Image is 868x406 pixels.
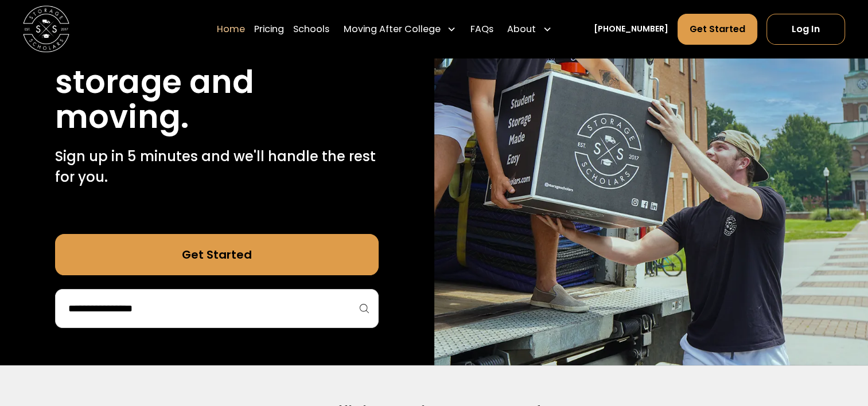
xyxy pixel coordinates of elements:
[343,22,440,36] div: Moving After College
[254,13,284,45] a: Pricing
[766,13,845,44] a: Log In
[55,234,379,275] a: Get Started
[338,13,461,45] div: Moving After College
[23,6,69,52] img: Storage Scholars main logo
[217,13,245,45] a: Home
[593,23,668,35] a: [PHONE_NUMBER]
[55,146,379,188] p: Sign up in 5 minutes and we'll handle the rest for you.
[678,13,757,44] a: Get Started
[470,13,493,45] a: FAQs
[293,13,329,45] a: Schools
[503,13,556,45] div: About
[55,30,379,135] h1: Stress free student storage and moving.
[507,22,536,36] div: About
